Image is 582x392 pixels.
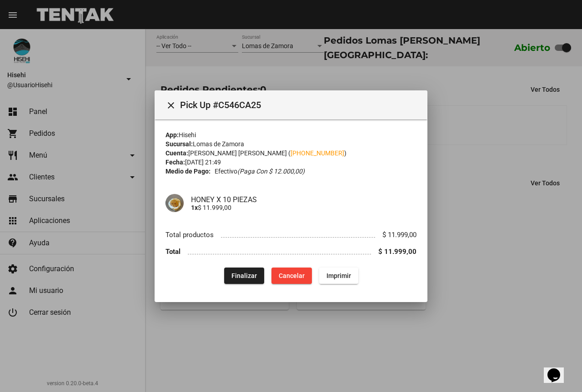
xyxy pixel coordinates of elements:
span: Pick Up #C546CA25 [180,98,420,112]
div: [DATE] 21:49 [166,158,416,167]
span: Imprimir [326,272,351,279]
img: 2a2e4fc8-76c4-49c3-8e48-03e4afb00aef.jpeg [166,194,184,212]
button: Cancelar [271,267,312,283]
h4: HONEY X 10 PIEZAS [191,195,416,203]
button: Finalizar [224,267,264,283]
p: $ 11.999,00 [191,203,416,211]
div: Lomas de Zamora [166,139,416,149]
strong: Cuenta: [166,149,188,157]
iframe: chat widget [544,356,573,383]
strong: Medio de Pago: [166,167,211,176]
b: 1x [191,203,198,211]
strong: Fecha: [166,159,185,166]
a: [PHONE_NUMBER] [291,149,344,157]
mat-icon: Cerrar [166,100,176,111]
li: Total $ 11.999,00 [166,243,416,260]
button: Imprimir [319,267,358,283]
span: Efectivo [215,167,305,176]
div: [PERSON_NAME] [PERSON_NAME] ( ) [166,149,416,158]
span: Cancelar [279,272,305,279]
button: Cerrar [162,96,180,114]
span: Finalizar [231,272,257,279]
li: Total productos $ 11.999,00 [166,227,416,243]
div: Hisehi [166,130,416,139]
strong: Sucursal: [166,140,193,148]
i: (Paga con $ 12.000,00) [237,168,305,175]
strong: App: [166,131,179,139]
